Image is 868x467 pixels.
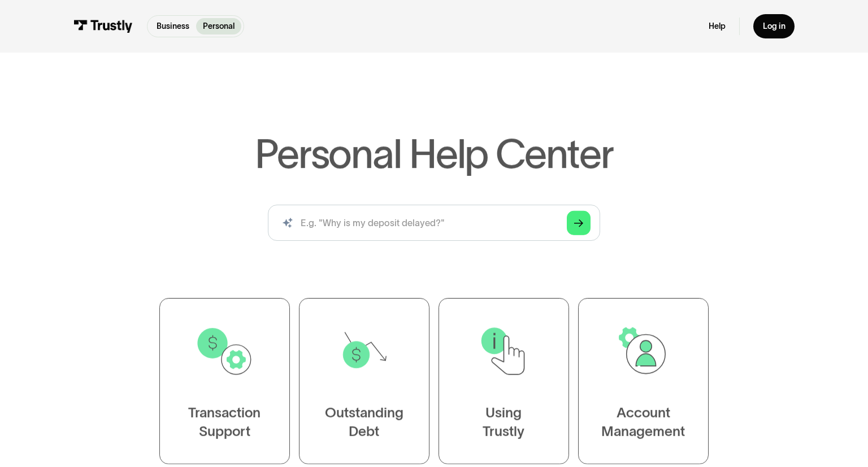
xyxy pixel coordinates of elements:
[709,21,726,31] a: Help
[150,18,196,34] a: Business
[483,404,524,440] div: Using Trustly
[189,404,261,440] div: Transaction Support
[159,298,290,464] a: TransactionSupport
[578,298,709,464] a: AccountManagement
[325,404,403,440] div: Outstanding Debt
[439,298,569,464] a: UsingTrustly
[763,21,785,31] div: Log in
[268,205,600,241] input: search
[203,20,235,32] p: Personal
[268,205,600,241] form: Search
[157,20,189,32] p: Business
[753,14,794,38] a: Log in
[601,404,685,440] div: Account Management
[73,20,133,32] img: Trustly Logo
[299,298,429,464] a: OutstandingDebt
[255,134,613,174] h1: Personal Help Center
[196,18,241,34] a: Personal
